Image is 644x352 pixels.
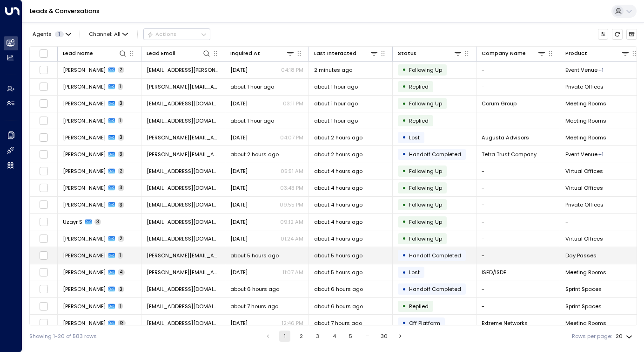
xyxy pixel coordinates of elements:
span: Toggle select row [39,116,48,125]
span: 2 [118,235,124,242]
span: Day Passes [565,252,597,259]
p: 03:11 PM [283,100,303,107]
p: 04:18 PM [281,66,303,74]
div: • [402,80,406,93]
div: • [402,165,406,177]
span: 2 minutes ago [314,66,352,74]
button: Customize [598,29,609,40]
span: sohana.ahmad@floatcard.com [147,117,220,124]
p: 04:07 PM [280,134,303,141]
span: Toggle select row [39,133,48,142]
span: 3 [118,286,124,293]
span: kat.friel@adtrav.com [147,66,220,74]
span: Toggle select row [39,65,48,75]
span: joeanderson@gmail.com [147,184,220,192]
span: about 2 hours ago [230,151,279,158]
div: • [402,249,406,262]
span: Yesterday [230,269,248,276]
span: Meeting Rooms [565,100,606,107]
span: sabrina.jubran@ised-isde.gc.ca [147,269,220,276]
span: about 2 hours ago [314,151,362,158]
span: Following Up [409,100,442,107]
span: 3 [94,219,101,225]
span: 3 [118,185,124,191]
td: - [476,180,560,196]
span: about 2 hours ago [314,134,362,141]
div: Company Name [482,49,526,58]
span: Yesterday [230,167,248,175]
span: Nicole Caiati [63,319,106,327]
span: 1 [118,303,123,310]
span: about 1 hour ago [314,83,358,90]
span: eliyarealty@gmail.com [147,235,220,242]
button: Go to page 3 [312,331,323,342]
span: Handoff Completed [409,151,461,158]
span: Handoff Completed [409,252,461,259]
div: • [402,215,406,228]
span: Toggle select row [39,302,48,311]
span: about 1 hour ago [230,83,274,90]
span: Toggle select row [39,318,48,328]
span: 3 [118,202,124,208]
span: Matthew Glossop [63,252,106,259]
div: Company Name [482,49,546,58]
span: about 1 hour ago [230,117,274,124]
span: Sachi Antkowiak [63,167,106,175]
span: Kat Friel [63,66,106,74]
p: 05:51 AM [281,167,303,175]
span: Private Offices [565,201,604,208]
span: about 5 hours ago [230,252,279,259]
button: Go to page 5 [345,331,356,342]
span: Handoff Completed [409,285,461,293]
div: Showing 1-20 of 583 rows [29,332,97,340]
span: Virtual Offices [565,184,603,192]
span: 1 [118,252,123,259]
span: Melissa Leduc [63,151,106,158]
span: about 1 hour ago [314,100,358,107]
span: Lost [409,269,420,276]
span: 2 [118,67,124,73]
td: - [476,247,560,263]
span: Toggle select row [39,217,48,227]
span: Toggle select row [39,234,48,243]
span: about 6 hours ago [314,303,363,310]
div: Status [398,49,462,58]
button: Go to next page [395,331,406,342]
span: about 4 hours ago [314,167,362,175]
span: Yesterday [230,235,248,242]
span: about 4 hours ago [314,184,362,192]
div: Last Interacted [314,49,378,58]
p: 03:43 PM [280,184,303,192]
span: 3 [118,151,124,158]
div: • [402,97,406,110]
div: • [402,148,406,160]
span: Event Venue [565,66,597,74]
span: 1 [118,117,123,124]
span: 13 [118,320,126,326]
span: Sohana Ahmad [63,117,106,124]
td: - [476,230,560,247]
button: Actions [143,28,210,40]
div: Inquired At [230,49,260,58]
span: 4 [118,269,125,276]
div: Status [398,49,416,58]
span: Meeting Rooms [565,269,606,276]
span: Following Up [409,218,442,226]
span: Meeting Rooms [565,319,606,327]
div: • [402,283,406,296]
span: about 6 hours ago [314,285,363,293]
span: Channel: [86,29,131,39]
span: Following Up [409,235,442,242]
span: gloria@augustadvisors.ca [147,134,220,141]
span: Following Up [409,66,442,74]
div: Meeting Rooms [598,66,604,74]
span: about 4 hours ago [314,201,362,208]
td: - [476,79,560,95]
p: 12:46 PM [282,319,303,327]
span: All [114,31,121,37]
button: Channel:All [86,29,131,39]
span: Randy Juste [63,100,106,107]
span: about 5 hours ago [314,252,362,259]
button: Agents1 [29,29,74,39]
p: 09:55 PM [280,201,303,208]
